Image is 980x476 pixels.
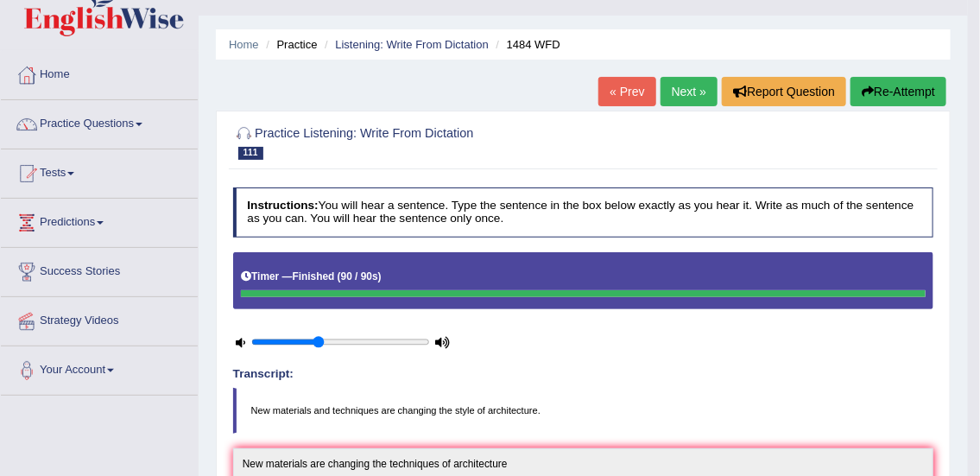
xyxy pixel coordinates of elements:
[1,346,198,390] a: Your Account
[850,77,946,106] button: Re-Attempt
[1,51,198,94] a: Home
[233,368,934,381] h4: Transcript:
[229,38,259,51] a: Home
[247,199,318,212] b: Instructions:
[338,270,341,282] b: (
[233,187,934,237] h4: You will hear a sentence. Type the sentence in the box below exactly as you hear it. Write as muc...
[598,77,655,106] a: « Prev
[293,270,335,282] b: Finished
[1,149,198,193] a: Tests
[238,147,263,160] span: 111
[1,199,198,242] a: Predictions
[233,388,934,433] blockquote: New materials and techniques are changing the style of architecture.
[1,100,198,143] a: Practice Questions
[722,77,846,106] button: Report Question
[1,248,198,291] a: Success Stories
[233,124,667,160] h2: Practice Listening: Write From Dictation
[262,36,317,53] li: Practice
[1,297,198,340] a: Strategy Videos
[661,77,718,106] a: Next »
[341,270,378,282] b: 90 / 90s
[492,36,560,53] li: 1484 WFD
[241,271,381,282] h5: Timer —
[378,270,382,282] b: )
[335,38,489,51] a: Listening: Write From Dictation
